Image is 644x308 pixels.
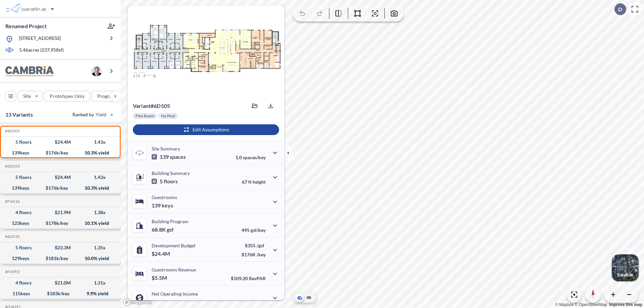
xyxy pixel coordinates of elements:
p: 1.0 [235,155,266,160]
span: floors [164,178,178,185]
button: Prototypes Only [44,91,90,102]
button: Site Plan [305,294,313,302]
img: BrandImage [5,66,54,76]
p: Program [97,93,116,100]
p: Building Program [152,219,189,224]
span: Variant [133,103,151,109]
p: 67 [242,179,266,185]
p: Flex Room [136,113,154,119]
h5: Click to copy the code [4,164,20,169]
span: Yield [96,111,107,118]
span: gsf/key [251,227,266,233]
button: Ranked by Yield [67,109,117,120]
p: 495 [241,227,266,233]
span: /gsf [257,243,264,248]
span: RevPAR [249,275,266,281]
p: 139 [152,153,186,160]
p: Guestrooms [152,194,177,200]
span: gsf [167,226,174,233]
p: Prototypes Only [50,93,85,100]
p: # 6d505 [133,103,170,109]
h5: Click to copy the code [4,129,20,133]
a: Improve this map [609,302,642,307]
img: user logo [91,66,102,76]
h5: Click to copy the code [4,269,20,274]
span: keys [162,202,173,209]
p: $355 [241,243,266,248]
span: /key [257,252,266,257]
span: ft [248,179,252,185]
p: Edit Assumptions [193,126,229,133]
p: Net Operating Income [152,291,198,297]
button: Edit Assumptions [133,124,279,135]
p: 13 Variants [5,111,33,119]
p: $176K [241,252,266,257]
span: margin [251,300,266,305]
button: Switcher ImageSatellite [612,254,639,281]
a: OpenStreetMap [575,302,607,307]
p: Site [23,93,31,100]
a: Mapbox homepage [123,298,152,306]
button: Program [92,91,128,102]
button: Aerial View [296,294,304,302]
p: [STREET_ADDRESS] [19,35,61,43]
button: Site [17,91,43,102]
p: 45.0% [237,300,266,305]
p: $109.20 [231,275,266,281]
p: 5.46 acres ( 237,958 sf) [19,47,64,54]
p: Guestrooms Revenue [152,267,196,272]
h5: Click to copy the code [4,234,20,239]
p: Renamed Project [5,22,47,30]
p: $5.5M [152,274,168,281]
a: Mapbox [555,302,574,307]
p: 139 [152,202,173,209]
p: Site Summary [152,146,180,151]
p: Satellite [617,272,633,278]
span: spaces [170,153,186,160]
p: Building Summary [152,170,190,176]
span: spaces/key [243,155,266,160]
p: No Pool [161,113,175,119]
span: height [253,179,266,185]
p: D [618,6,622,12]
p: $2.5M [152,299,168,305]
p: 68.8K [152,226,174,233]
p: $24.4M [152,250,171,257]
p: Development Budget [152,243,196,248]
h5: Click to copy the code [4,199,20,204]
p: 5 [152,178,178,185]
